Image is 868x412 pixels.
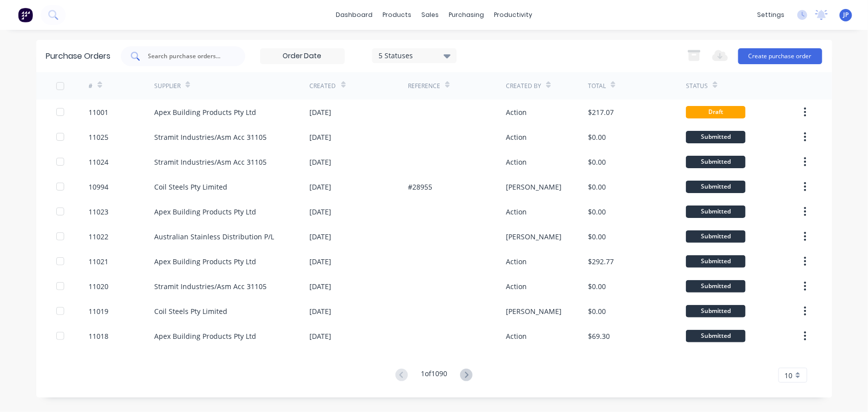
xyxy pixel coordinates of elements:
[89,331,108,341] div: 11018
[89,157,108,167] div: 11024
[588,107,614,117] div: $217.07
[89,182,108,192] div: 10994
[310,331,332,341] div: [DATE]
[154,107,256,117] div: Apex Building Products Pty Ltd
[310,281,332,292] div: [DATE]
[154,231,274,242] div: Australian Stainless Distribution P/L
[416,7,444,22] div: sales
[506,306,562,316] div: [PERSON_NAME]
[379,50,450,61] div: 5 Statuses
[310,182,332,192] div: [DATE]
[686,305,746,317] div: Submitted
[310,107,332,117] div: [DATE]
[154,331,256,341] div: Apex Building Products Pty Ltd
[738,48,822,64] button: Create purchase order
[154,132,267,142] div: Stramit Industries/Asm Acc 31105
[588,231,606,242] div: $0.00
[154,182,227,192] div: Coil Steels Pty Limited
[421,368,447,383] div: 1 of 1090
[154,206,256,217] div: Apex Building Products Pty Ltd
[785,370,793,381] span: 10
[310,231,332,242] div: [DATE]
[378,7,416,22] div: products
[506,107,527,117] div: Action
[686,230,746,243] div: Submitted
[686,106,746,118] div: Draft
[489,7,537,22] div: productivity
[588,256,614,267] div: $292.77
[506,231,562,242] div: [PERSON_NAME]
[154,306,227,316] div: Coil Steels Pty Limited
[310,306,332,316] div: [DATE]
[506,132,527,142] div: Action
[89,82,93,91] div: #
[588,182,606,192] div: $0.00
[89,281,108,292] div: 11020
[89,206,108,217] div: 11023
[408,82,440,91] div: Reference
[686,330,746,342] div: Submitted
[588,206,606,217] div: $0.00
[588,281,606,292] div: $0.00
[154,281,267,292] div: Stramit Industries/Asm Acc 31105
[506,256,527,267] div: Action
[588,82,606,91] div: Total
[588,331,610,341] div: $69.30
[310,82,336,91] div: Created
[506,206,527,217] div: Action
[686,131,746,143] div: Submitted
[686,206,746,218] div: Submitted
[310,206,332,217] div: [DATE]
[506,157,527,167] div: Action
[588,306,606,316] div: $0.00
[18,7,33,22] img: Factory
[686,82,708,91] div: Status
[89,256,108,267] div: 11021
[843,10,849,19] span: JP
[588,132,606,142] div: $0.00
[506,82,541,91] div: Created By
[506,182,562,192] div: [PERSON_NAME]
[686,280,746,293] div: Submitted
[310,132,332,142] div: [DATE]
[310,157,332,167] div: [DATE]
[310,256,332,267] div: [DATE]
[154,82,181,91] div: Supplier
[261,49,344,64] input: Order Date
[89,132,108,142] div: 11025
[506,281,527,292] div: Action
[686,181,746,193] div: Submitted
[331,7,378,22] a: dashboard
[89,231,108,242] div: 11022
[147,51,230,61] input: Search purchase orders...
[408,182,432,192] div: #28955
[686,255,746,268] div: Submitted
[752,7,789,22] div: settings
[89,306,108,316] div: 11019
[444,7,489,22] div: purchasing
[686,156,746,168] div: Submitted
[154,256,256,267] div: Apex Building Products Pty Ltd
[588,157,606,167] div: $0.00
[46,50,111,62] div: Purchase Orders
[506,331,527,341] div: Action
[89,107,108,117] div: 11001
[154,157,267,167] div: Stramit Industries/Asm Acc 31105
